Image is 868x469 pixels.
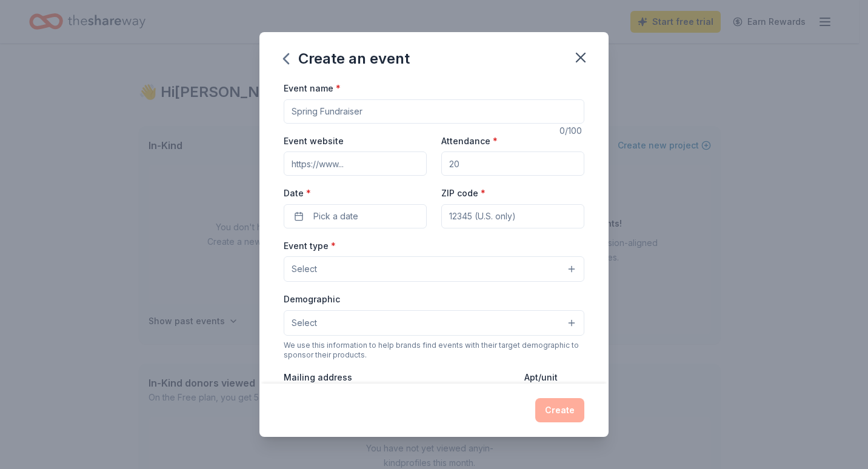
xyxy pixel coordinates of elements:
[559,124,584,138] div: 0 /100
[441,187,486,199] label: ZIP code
[441,204,584,228] input: 12345 (U.S. only)
[284,256,584,282] button: Select
[284,49,410,68] div: Create an event
[284,151,427,176] input: https://www...
[284,293,340,305] label: Demographic
[284,240,336,252] label: Event type
[284,341,584,360] div: We use this information to help brands find events with their target demographic to sponsor their...
[292,262,317,276] span: Select
[441,151,584,176] input: 20
[441,135,498,147] label: Attendance
[284,99,584,124] input: Spring Fundraiser
[524,371,558,384] label: Apt/unit
[284,204,427,228] button: Pick a date
[284,371,352,384] label: Mailing address
[284,187,427,199] label: Date
[284,135,344,147] label: Event website
[313,209,358,224] span: Pick a date
[284,82,341,95] label: Event name
[284,310,584,336] button: Select
[292,316,317,330] span: Select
